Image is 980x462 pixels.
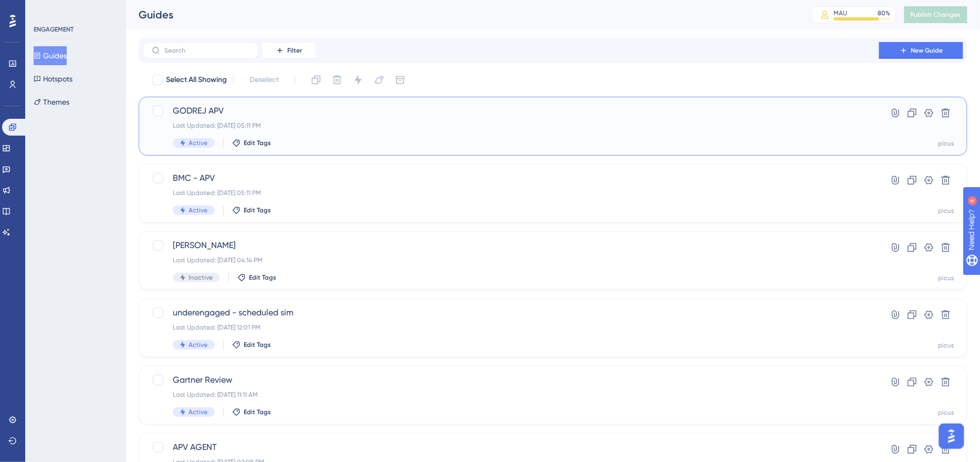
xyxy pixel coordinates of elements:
span: GODREJ APV [173,105,849,117]
button: Edit Tags [237,273,276,282]
div: picus [939,274,954,282]
span: BMC - APV [173,172,849,184]
span: Publish Changes [911,11,961,19]
button: Edit Tags [232,139,271,147]
span: New Guide [911,46,943,55]
span: Edit Tags [249,273,276,282]
span: Edit Tags [244,206,271,214]
button: Edit Tags [232,341,271,349]
button: Filter [263,42,315,59]
div: Last Updated: [DATE] 05:11 PM [173,121,849,130]
span: underengaged - scheduled sim [173,306,849,319]
span: Inactive [189,273,213,282]
div: picus [939,408,954,417]
button: Edit Tags [232,206,271,214]
span: Active [189,341,207,349]
iframe: UserGuiding AI Assistant Launcher [936,420,967,452]
span: Need Help? [25,3,66,15]
span: Filter [287,46,302,55]
span: Select All Showing [166,74,227,86]
span: APV AGENT [173,441,849,454]
div: picus [939,341,954,350]
div: picus [939,139,954,148]
span: [PERSON_NAME] [173,239,849,252]
span: Active [189,206,207,214]
span: Edit Tags [244,341,271,349]
div: Guides [139,7,786,22]
button: New Guide [879,42,963,59]
span: Deselect [249,74,279,86]
div: Last Updated: [DATE] 12:01 PM [173,323,849,332]
div: picus [939,207,954,215]
div: Last Updated: [DATE] 05:11 PM [173,189,849,197]
span: Active [189,139,207,147]
span: Active [189,408,207,416]
button: Themes [34,93,69,111]
div: 80 % [878,9,891,17]
span: Edit Tags [244,139,271,147]
button: Hotspots [34,69,72,88]
button: Publish Changes [904,6,967,23]
div: 4 [73,5,76,14]
input: Search [164,47,249,54]
button: Edit Tags [232,408,271,416]
span: Gartner Review [173,374,849,386]
div: ENGAGEMENT [34,25,74,34]
button: Guides [34,46,67,65]
div: MAU [834,9,848,17]
div: Last Updated: [DATE] 04:14 PM [173,256,849,264]
div: Last Updated: [DATE] 11:11 AM [173,391,849,399]
span: Edit Tags [244,408,271,416]
button: Deselect [240,70,288,89]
